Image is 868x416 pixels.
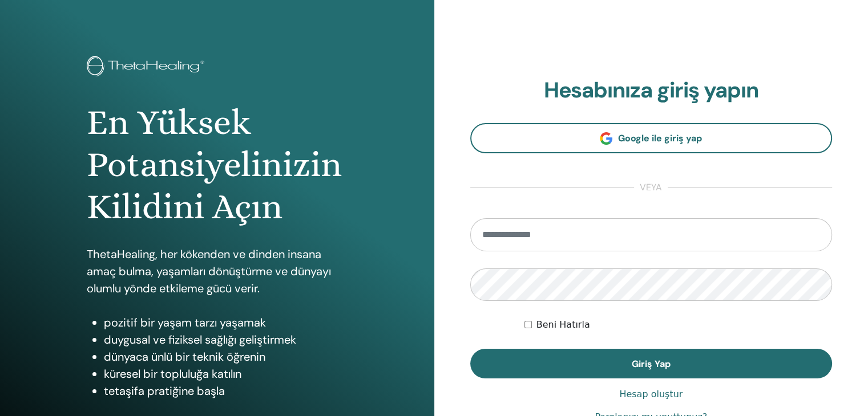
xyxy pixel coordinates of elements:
[634,181,668,194] span: veya
[470,78,833,104] h2: Hesabınıza giriş yapın
[104,314,348,331] li: pozitif bir yaşam tarzı yaşamak
[524,318,832,332] div: Keep me authenticated indefinitely or until I manually logout
[87,101,348,229] h1: En Yüksek Potansiyelinizin Kilidini Açın
[87,246,348,297] p: ThetaHealing, her kökenden ve dinden insana amaç bulma, yaşamları dönüştürme ve dünyayı olumlu yö...
[632,358,671,370] span: Giriş Yap
[470,349,833,378] button: Giriş Yap
[619,388,683,401] a: Hesap oluştur
[104,331,348,348] li: duygusal ve fiziksel sağlığı geliştirmek
[536,318,590,332] label: Beni Hatırla
[104,382,348,399] li: tetaşifa pratiğine başla
[618,132,702,144] span: Google ile giriş yap
[470,123,833,153] a: Google ile giriş yap
[104,365,348,382] li: küresel bir topluluğa katılın
[104,348,348,365] li: dünyaca ünlü bir teknik öğrenin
